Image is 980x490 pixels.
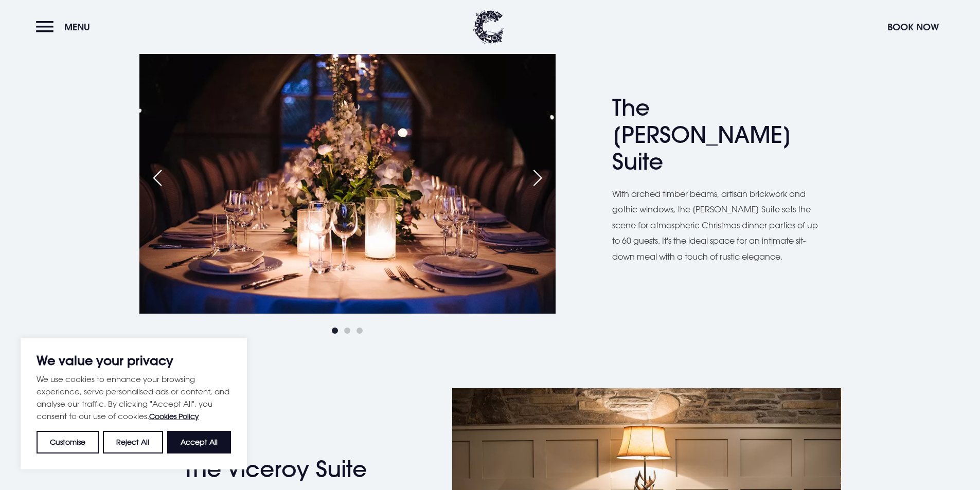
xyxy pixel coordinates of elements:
[36,16,95,38] button: Menu
[37,373,231,423] p: We use cookies to enhance your browsing experience, serve personalised ads or content, and analys...
[37,431,99,453] button: Customise
[612,186,823,264] p: With arched timber beams, artisan brickwork and gothic windows, the [PERSON_NAME] Suite sets the ...
[344,328,350,334] span: Go to slide 2
[103,431,163,453] button: Reject All
[167,431,231,453] button: Accept All
[184,456,384,483] h2: The Viceroy Suite
[612,94,813,175] h2: The [PERSON_NAME] Suite
[525,167,550,189] div: Next slide
[149,412,199,421] a: Cookies Policy
[473,10,504,44] img: Clandeboye Lodge
[37,354,231,367] p: We value your privacy
[145,167,170,189] div: Previous slide
[332,328,338,334] span: Go to slide 1
[21,338,247,469] div: We value your privacy
[357,328,363,334] span: Go to slide 3
[139,37,556,314] img: Close up of table set up with flowers and candles at an event venue in Northern Ireland.
[882,16,944,38] button: Book Now
[64,21,90,33] span: Menu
